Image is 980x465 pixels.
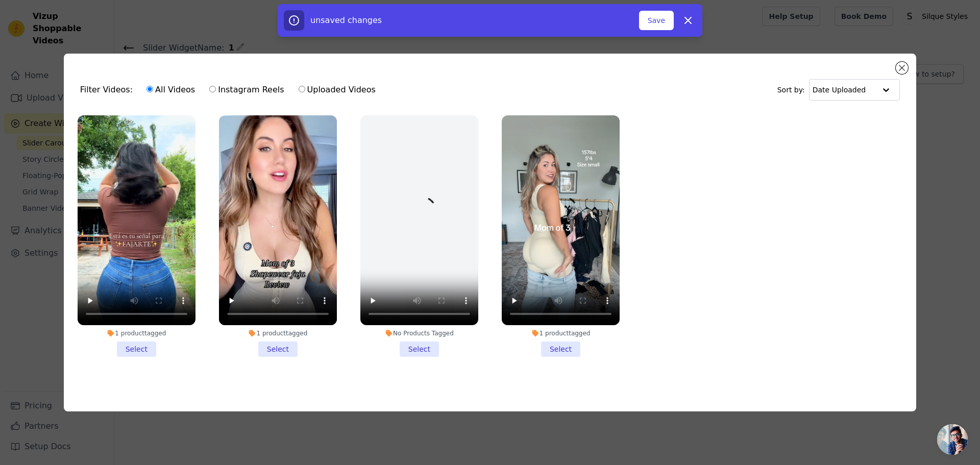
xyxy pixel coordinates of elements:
[502,329,620,337] div: 1 product tagged
[80,78,381,102] div: Filter Videos:
[209,83,284,96] label: Instagram Reels
[219,329,337,337] div: 1 product tagged
[298,83,376,96] label: Uploaded Videos
[78,329,195,337] div: 1 product tagged
[146,83,195,96] label: All Videos
[777,79,900,101] div: Sort by:
[937,424,968,455] a: Open chat
[310,15,382,25] span: unsaved changes
[639,11,674,30] button: Save
[896,62,908,74] button: Close modal
[360,329,478,337] div: No Products Tagged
